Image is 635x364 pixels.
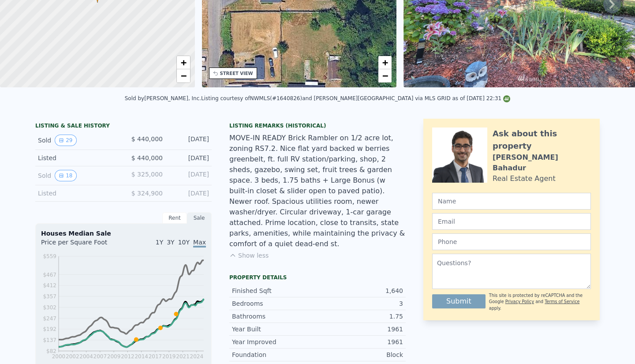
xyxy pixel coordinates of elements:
span: − [382,70,388,81]
div: Listing courtesy of NWMLS (#1640826) and [PERSON_NAME][GEOGRAPHIC_DATA] via MLS GRID as of [DATE]... [201,95,510,101]
div: Listed [38,189,116,198]
a: Zoom out [177,69,190,83]
span: + [180,57,186,68]
div: MOVE-IN READY Brick Rambler on 1/2 acre lot, zoning RS7.2. Nice flat yard backed w berries greenb... [229,133,406,249]
div: Sale [187,212,212,224]
a: Zoom out [378,69,392,83]
tspan: 2017 [149,353,162,360]
div: Ask about this property [493,128,591,152]
div: 1961 [317,338,403,346]
div: Houses Median Sale [41,229,206,238]
div: Price per Square Foot [41,238,123,252]
a: Zoom in [378,56,392,69]
div: Foundation [232,350,317,359]
div: Rent [162,212,187,224]
div: Sold [38,170,116,181]
div: Listed [38,154,116,162]
div: [DATE] [170,154,209,162]
tspan: $247 [43,315,56,322]
span: 3Y [167,239,174,246]
div: STREET VIEW [220,70,253,77]
span: $ 325,000 [131,171,163,178]
button: View historical data [55,170,76,181]
input: Email [432,213,591,230]
div: [DATE] [170,189,209,198]
div: Year Built [232,325,317,334]
div: This site is protected by reCAPTCHA and the Google and apply. [489,293,591,311]
span: $ 440,000 [131,135,163,143]
button: Submit [432,294,486,308]
tspan: $192 [43,326,56,332]
tspan: 2019 [162,353,176,360]
div: [DATE] [170,135,209,146]
tspan: 2004 [79,353,93,360]
div: 1.75 [317,312,403,321]
button: View historical data [55,135,76,146]
a: Terms of Service [545,299,579,304]
tspan: $302 [43,304,56,311]
span: − [180,70,186,81]
input: Name [432,193,591,210]
span: $ 324,900 [131,190,163,197]
span: 10Y [178,239,190,246]
span: + [382,57,388,68]
tspan: 2009 [107,353,121,360]
div: [PERSON_NAME] Bahadur [493,152,591,173]
div: 1,640 [317,286,403,295]
a: Privacy Policy [505,299,534,304]
tspan: 2014 [134,353,148,360]
tspan: 2000 [52,353,66,360]
span: 1Y [156,239,163,246]
tspan: 2024 [190,353,204,360]
a: Zoom in [177,56,190,69]
div: Sold by [PERSON_NAME], Inc . [125,95,201,101]
span: $ 440,000 [131,154,163,161]
div: [DATE] [170,170,209,181]
div: Bathrooms [232,312,317,321]
div: Year Improved [232,338,317,346]
tspan: 2002 [66,353,79,360]
tspan: 2012 [121,353,134,360]
tspan: 2021 [176,353,190,360]
tspan: $82 [46,348,56,354]
div: Finished Sqft [232,286,317,295]
div: Property details [229,274,406,281]
tspan: $137 [43,337,56,343]
tspan: $357 [43,293,56,300]
div: Listing Remarks (Historical) [229,122,406,129]
tspan: $467 [43,272,56,278]
img: NWMLS Logo [503,95,510,102]
div: Bedrooms [232,299,317,308]
div: 1961 [317,325,403,334]
button: Show less [229,251,269,260]
tspan: $412 [43,282,56,289]
input: Phone [432,233,591,250]
tspan: $559 [43,253,56,259]
div: Real Estate Agent [493,173,556,184]
div: Block [317,350,403,359]
span: Max [193,239,206,248]
div: Sold [38,135,116,146]
tspan: 2007 [93,353,107,360]
div: LISTING & SALE HISTORY [35,122,212,131]
div: 3 [317,299,403,308]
